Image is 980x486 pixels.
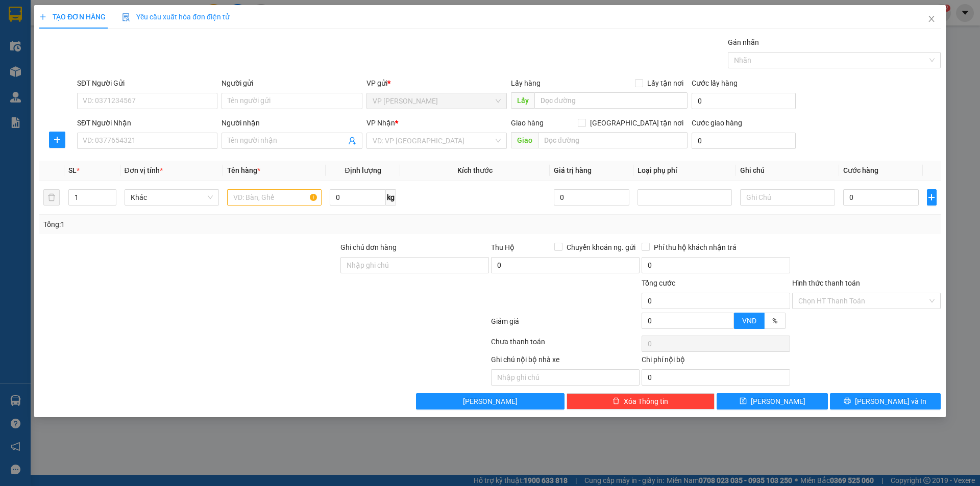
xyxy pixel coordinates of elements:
[222,117,362,129] div: Người nhận
[855,396,926,407] span: [PERSON_NAME] và In
[792,279,860,287] label: Hình thức thanh toán
[624,396,668,407] span: Xóa Thông tin
[227,166,260,174] span: Tên hàng
[340,243,397,251] label: Ghi chú đơn hàng
[366,119,395,127] span: VP Nhận
[740,397,747,405] span: save
[927,189,937,206] button: plus
[554,166,592,174] span: Giá trị hàng
[772,317,777,325] span: %
[491,369,640,386] input: Nhập ghi chú
[366,78,507,89] div: VP gửi
[511,119,544,127] span: Giao hàng
[692,119,742,127] label: Cước giao hàng
[650,242,741,253] span: Phí thu hộ khách nhận trả
[222,78,362,89] div: Người gửi
[736,161,839,181] th: Ghi chú
[567,393,715,410] button: deleteXóa Thông tin
[39,13,46,20] span: plus
[586,117,688,129] span: [GEOGRAPHIC_DATA] tận nơi
[844,397,851,405] span: printer
[692,93,796,109] input: Cước lấy hàng
[39,13,106,21] span: TẠO ĐƠN HÀNG
[927,193,936,201] span: plus
[77,117,217,129] div: SĐT Người Nhận
[122,13,230,21] span: Yêu cầu xuất hóa đơn điện tử
[927,15,936,23] span: close
[511,92,534,109] span: Lấy
[642,354,790,369] div: Chi phí nội bộ
[345,166,381,174] span: Định lượng
[717,393,827,410] button: save[PERSON_NAME]
[43,219,378,230] div: Tổng: 1
[68,166,77,174] span: SL
[43,189,60,206] button: delete
[562,242,640,253] span: Chuyển khoản ng. gửi
[49,132,65,148] button: plus
[340,257,489,273] input: Ghi chú đơn hàng
[633,161,736,181] th: Loại phụ phí
[692,79,738,87] label: Cước lấy hàng
[490,336,641,354] div: Chưa thanh toán
[728,38,759,46] label: Gán nhãn
[122,13,130,21] img: icon
[612,397,620,405] span: delete
[643,78,688,89] span: Lấy tận nơi
[830,393,941,410] button: printer[PERSON_NAME] và In
[740,189,835,206] input: Ghi Chú
[77,78,217,89] div: SĐT Người Gửi
[642,279,675,287] span: Tổng cước
[490,316,641,334] div: Giảm giá
[511,132,538,148] span: Giao
[751,396,805,407] span: [PERSON_NAME]
[227,189,322,206] input: VD: Bàn, Ghế
[742,317,756,325] span: VND
[843,166,878,174] span: Cước hàng
[538,132,688,148] input: Dọc đường
[416,393,565,410] button: [PERSON_NAME]
[491,354,640,369] div: Ghi chú nội bộ nhà xe
[511,79,541,87] span: Lấy hàng
[373,93,501,109] span: VP Nghi Xuân
[491,243,514,251] span: Thu Hộ
[386,189,396,206] span: kg
[457,166,493,174] span: Kích thước
[534,92,688,109] input: Dọc đường
[348,137,356,145] span: user-add
[125,166,163,174] span: Đơn vị tính
[131,190,213,205] span: Khác
[917,5,946,34] button: Close
[50,136,65,144] span: plus
[554,189,630,206] input: 0
[692,133,796,149] input: Cước giao hàng
[463,396,518,407] span: [PERSON_NAME]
